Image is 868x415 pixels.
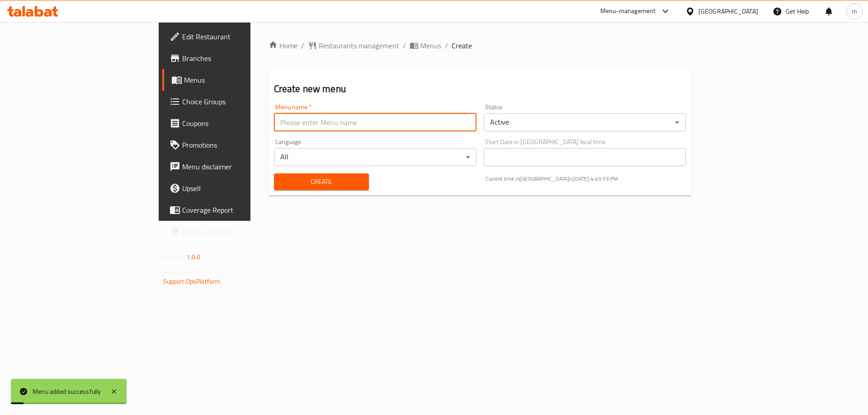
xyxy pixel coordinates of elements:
[182,118,297,129] span: Coupons
[184,75,297,85] span: Menus
[182,31,297,42] span: Edit Restaurant
[162,199,304,221] a: Coverage Report
[182,140,297,150] span: Promotions
[452,40,472,51] span: Create
[187,251,201,263] span: 1.0.0
[182,183,297,194] span: Upsell
[33,387,101,396] div: Menu added successfully
[403,40,406,51] li: /
[274,82,686,96] h2: Create new menu
[600,6,656,17] div: Menu-management
[162,221,304,242] a: Grocery Checklist
[182,96,297,107] span: Choice Groups
[162,112,304,134] a: Coupons
[308,40,399,51] a: Restaurants management
[182,205,297,215] span: Coverage Report
[162,134,304,156] a: Promotions
[162,26,304,47] a: Edit Restaurant
[484,113,686,131] div: Active
[486,175,686,183] p: Current time in [GEOGRAPHIC_DATA] is [DATE] 4:43:03 PM
[274,173,369,190] button: Create
[698,6,758,16] div: [GEOGRAPHIC_DATA]
[445,40,448,51] li: /
[162,156,304,177] a: Menu disclaimer
[274,113,476,131] input: Please enter Menu name
[182,226,297,237] span: Grocery Checklist
[269,40,692,51] nav: breadcrumb
[163,251,185,263] span: Version:
[182,53,297,64] span: Branches
[182,161,297,172] span: Menu disclaimer
[163,275,221,287] a: Support.OpsPlatform
[319,40,399,51] span: Restaurants management
[281,176,362,187] span: Create
[852,6,857,16] span: m
[420,40,441,51] span: Menus
[162,47,304,69] a: Branches
[163,266,205,278] span: Get support on:
[274,148,476,166] div: All
[162,69,304,91] a: Menus
[162,91,304,112] a: Choice Groups
[162,177,304,199] a: Upsell
[410,40,441,51] a: Menus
